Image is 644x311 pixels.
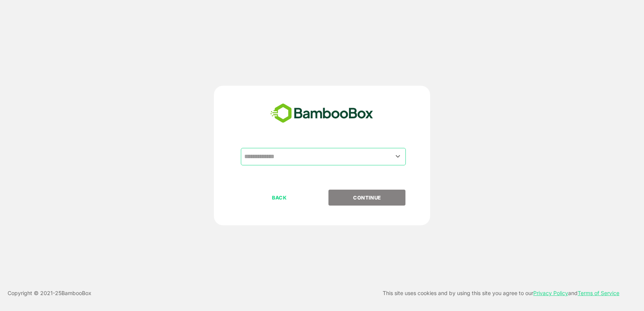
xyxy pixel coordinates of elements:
[266,101,377,126] img: bamboobox
[578,290,619,296] a: Terms of Service
[393,151,403,162] button: Open
[533,290,568,296] a: Privacy Policy
[8,289,91,298] p: Copyright © 2021- 25 BambooBox
[242,193,317,202] p: BACK
[329,193,405,202] p: CONTINUE
[383,289,619,298] p: This site uses cookies and by using this site you agree to our and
